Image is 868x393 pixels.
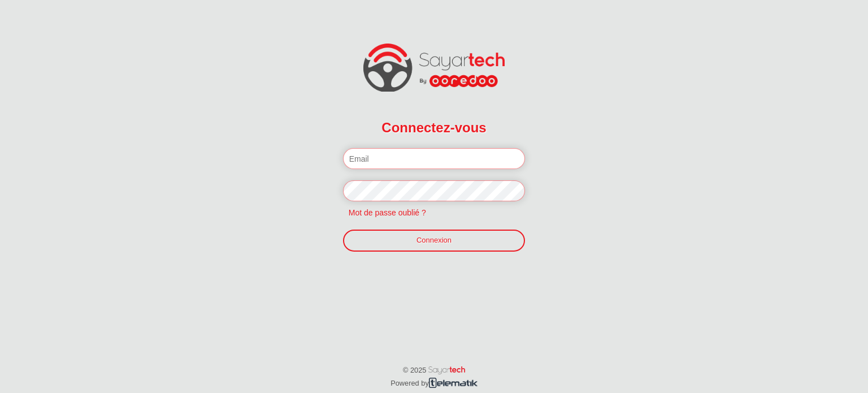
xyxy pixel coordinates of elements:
[343,230,526,251] a: Connexion
[354,353,514,390] p: © 2025 Powered by
[343,208,432,217] a: Mot de passe oublié ?
[429,378,478,387] img: telematik.png
[343,113,526,142] h2: Connectez-vous
[428,366,465,374] img: word_sayartech.png
[343,148,526,169] input: Email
